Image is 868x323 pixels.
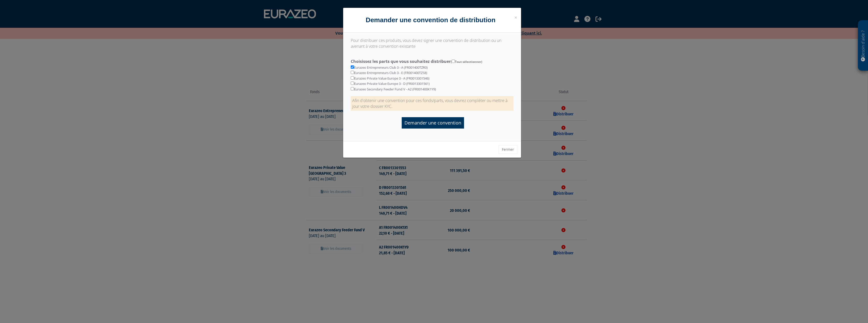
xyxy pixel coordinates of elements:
button: Fermer [499,145,517,154]
label: Choisissez les parts que vous souhaitez distribuer [347,57,517,64]
span: ( Tout sélectionner) [451,60,482,64]
h4: Demander une convention de distribution [347,15,517,25]
p: Afin d'obtenir une convention pour ces fonds/parts, vous devrez compléter ou mettre à jour votre ... [351,96,513,111]
input: Demander une convention [402,117,464,129]
div: Eurazeo Entrepreneurs Club 3 - A (FR001400TZR0) Eurazeo Entrepreneurs Club 3 - E (FR001400TZS8) E... [347,57,517,92]
span: × [514,14,517,21]
p: Besoin d'aide ? [860,23,866,68]
p: Pour distribuer ces produits, vous devez signer une convention de distribution ou un avenant à vo... [351,38,513,49]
